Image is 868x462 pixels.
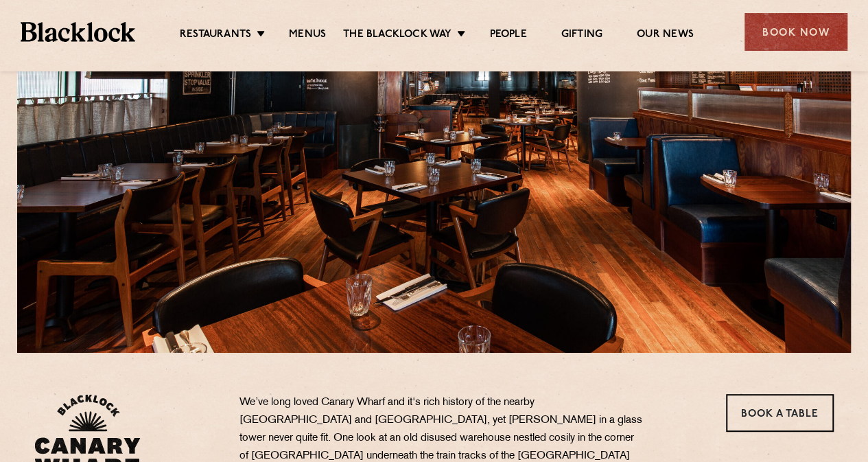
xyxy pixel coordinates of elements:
a: Restaurants [180,28,251,43]
img: BL_Textured_Logo-footer-cropped.svg [21,22,135,41]
a: Menus [289,28,326,43]
div: Book Now [744,13,847,51]
a: The Blacklock Way [343,28,451,43]
a: Our News [637,28,694,43]
a: Book a Table [726,394,834,432]
a: Gifting [561,28,602,43]
a: People [489,28,526,43]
